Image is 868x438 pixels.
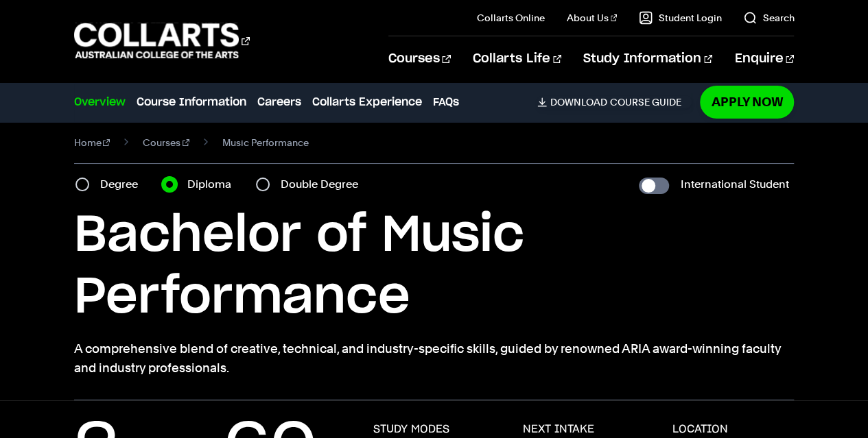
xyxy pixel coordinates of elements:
[187,175,239,194] label: Diploma
[100,175,146,194] label: Degree
[312,94,422,110] a: Collarts Experience
[373,422,449,436] h3: STUDY MODES
[477,11,545,25] a: Collarts Online
[639,11,721,25] a: Student Login
[680,175,788,194] label: International Student
[143,133,189,152] a: Courses
[537,96,692,108] a: DownloadCourse Guide
[743,11,794,25] a: Search
[388,36,451,82] a: Courses
[734,36,794,82] a: Enquire
[522,422,594,436] h3: NEXT INTAKE
[74,94,126,110] a: Overview
[550,96,607,108] span: Download
[700,86,794,118] a: Apply Now
[473,36,561,82] a: Collarts Life
[281,175,366,194] label: Double Degree
[257,94,301,110] a: Careers
[74,205,795,328] h1: Bachelor of Music Performance
[583,36,712,82] a: Study Information
[672,422,727,436] h3: LOCATION
[74,339,795,378] p: A comprehensive blend of creative, technical, and industry-specific skills, guided by renowned AR...
[567,11,618,25] a: About Us
[137,94,246,110] a: Course Information
[433,94,459,110] a: FAQs
[222,133,309,152] span: Music Performance
[74,21,250,60] div: Go to homepage
[74,133,110,152] a: Home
